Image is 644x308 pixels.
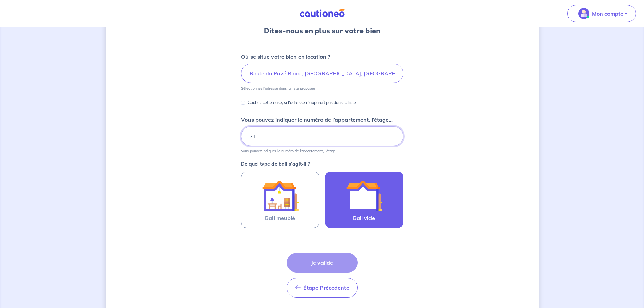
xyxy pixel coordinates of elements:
[578,8,589,19] img: illu_account_valid_menu.svg
[262,177,299,214] img: illu_furnished_lease.svg
[303,284,349,291] span: Étape Précédente
[264,26,380,37] h3: Dites-nous en plus sur votre bien
[241,149,338,153] p: Vous pouvez indiquer le numéro de l’appartement, l’étage...
[241,116,393,124] p: Vous pouvez indiquer le numéro de l’appartement, l’étage...
[241,64,403,83] input: 2 rue de paris, 59000 lille
[567,5,636,22] button: illu_account_valid_menu.svgMon compte
[265,214,295,222] span: Bail meublé
[248,99,356,107] p: Cochez cette case, si l'adresse n'apparaît pas dans la liste
[241,162,403,166] p: De quel type de bail s’agit-il ?
[241,53,330,61] p: Où se situe votre bien en location ?
[287,278,358,298] button: Étape Précédente
[592,9,623,18] p: Mon compte
[241,86,315,91] p: Sélectionnez l'adresse dans la liste proposée
[297,9,348,18] img: Cautioneo
[241,126,403,146] input: Appartement 2
[353,214,375,222] span: Bail vide
[346,177,382,214] img: illu_empty_lease.svg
